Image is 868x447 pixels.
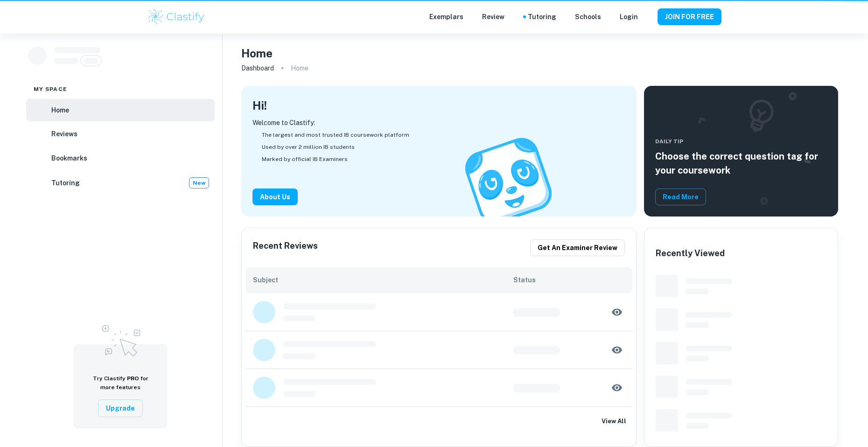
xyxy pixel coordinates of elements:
[252,118,625,128] p: Welcome to Clastify:
[262,131,409,139] span: The largest and most trusted IB coursework platform
[429,12,463,22] p: Exemplars
[26,147,215,169] a: Bookmarks
[253,239,318,256] h6: Recent Reviews
[242,407,636,436] a: View All
[26,99,215,121] a: Home
[51,178,80,188] h6: Tutoring
[599,414,629,428] button: View All
[241,62,274,75] a: Dashboard
[26,171,215,195] a: TutoringNew
[253,275,513,285] h6: Subject
[189,179,209,187] span: New
[656,247,725,260] h6: Recently Viewed
[51,153,87,163] h6: Bookmarks
[482,12,504,22] p: Review
[51,105,69,115] h6: Home
[147,7,206,26] img: Clastify logo
[127,375,139,382] span: PRO
[26,123,215,146] a: Reviews
[655,149,827,177] h5: Choose the correct question tag for your coursework
[291,63,308,73] p: Home
[98,399,143,417] button: Upgrade
[575,12,601,22] a: Schools
[513,275,625,285] h6: Status
[85,374,156,392] h6: Try Clastify for more features
[262,155,348,163] span: Marked by official IB Examiners
[51,129,77,139] h6: Reviews
[252,189,298,205] button: About Us
[34,85,67,93] span: My space
[658,8,721,25] button: JOIN FOR FREE
[262,143,355,151] span: Used by over 2 million IB students
[252,97,267,114] h4: Hi !
[645,14,650,19] button: Help and Feedback
[655,137,827,146] span: Daily Tip
[620,12,638,22] a: Login
[530,239,625,256] button: Get an examiner review
[241,45,273,62] h4: Home
[528,12,556,22] a: Tutoring
[655,189,706,205] button: Read More
[97,319,144,359] img: Upgrade to Pro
